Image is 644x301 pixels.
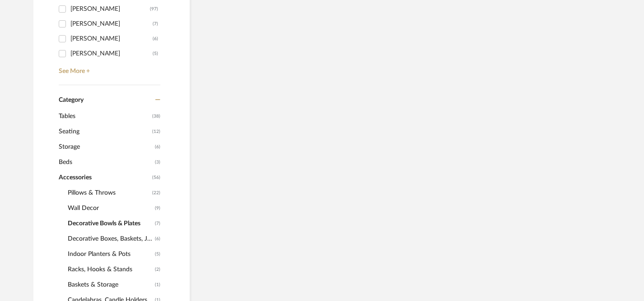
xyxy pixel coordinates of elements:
[70,32,153,46] div: [PERSON_NAME]
[59,124,150,139] span: Seating
[152,186,160,200] span: (22)
[59,170,150,185] span: Accessories
[150,2,158,16] div: (97)
[68,277,153,292] span: Baskets & Storage
[59,109,150,124] span: Tables
[68,216,153,231] span: Decorative Bowls & Plates
[153,46,158,61] div: (5)
[155,216,160,231] span: (7)
[70,2,150,16] div: [PERSON_NAME]
[152,124,160,139] span: (12)
[153,32,158,46] div: (6)
[152,109,160,123] span: (38)
[155,140,160,154] span: (6)
[56,61,160,75] a: See More +
[155,247,160,261] span: (5)
[155,201,160,215] span: (9)
[59,155,153,170] span: Beds
[68,201,153,216] span: Wall Decor
[68,231,153,246] span: Decorative Boxes, Baskets, Jars & Storage
[59,96,84,104] span: Category
[70,17,153,31] div: [PERSON_NAME]
[68,262,153,277] span: Racks, Hooks & Stands
[155,232,160,246] span: (6)
[68,246,153,262] span: Indoor Planters & Pots
[59,139,153,155] span: Storage
[155,262,160,277] span: (2)
[152,170,160,185] span: (56)
[153,17,158,31] div: (7)
[155,155,160,169] span: (3)
[155,278,160,292] span: (1)
[70,46,153,61] div: [PERSON_NAME]
[68,185,150,201] span: Pillows & Throws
